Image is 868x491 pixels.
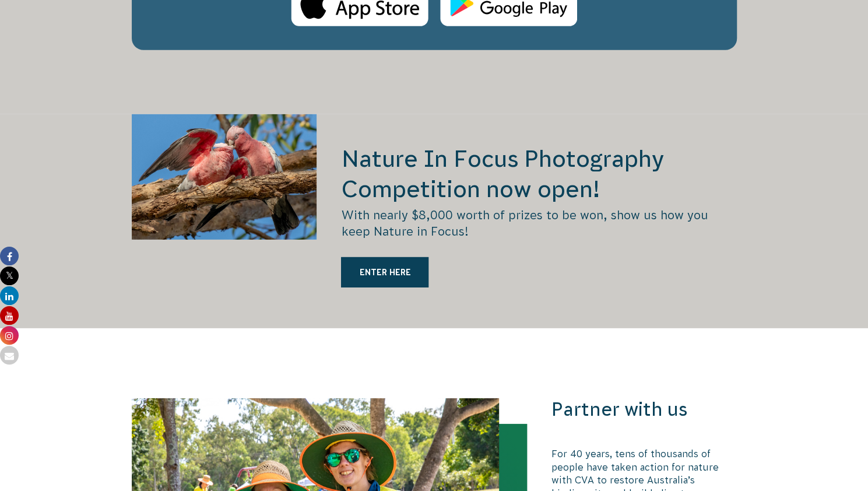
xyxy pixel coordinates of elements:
a: ENTER HERE [341,257,428,287]
h3: Partner with us [551,398,737,421]
h2: Nature In Focus Photography Competition now open! [341,143,736,204]
p: With nearly $8,000 worth of prizes to be won, show us how you keep Nature in Focus! [341,207,736,240]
